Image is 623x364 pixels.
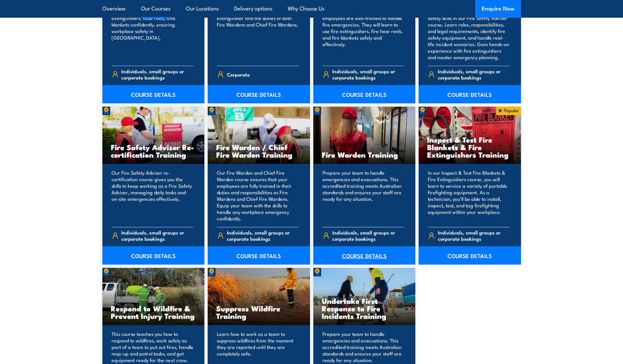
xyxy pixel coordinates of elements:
a: COURSE DETAILS [102,246,205,265]
a: COURSE DETAILS [208,246,310,265]
a: COURSE DETAILS [313,246,416,265]
p: In our Inspect & Test Fire Blankets & Fire Extinguishers course, you will learn to service a vari... [428,169,510,222]
p: Equip your team in [GEOGRAPHIC_DATA] with key fire safety skills in our Fire Safety Adviser cours... [428,2,510,61]
span: Individuals, small groups or corporate bookings [121,68,193,80]
p: Our Fire Combo Awareness Day includes training on how to use a fire extinguisher and the duties o... [217,2,299,61]
span: Individuals, small groups or corporate bookings [227,229,299,242]
p: Learn how to work as a team to suppress wildfires from the moment they are reported until they ar... [217,331,299,363]
p: Our Fire Safety Adviser re-certification course gives you the skills to keep working as a Fire Sa... [112,169,194,222]
h3: Suppress Wildfire Training [216,304,302,320]
span: Individuals, small groups or corporate bookings [121,229,193,242]
span: Individuals, small groups or corporate bookings [332,229,404,242]
h3: Fire Warden / Chief Fire Warden Training [216,143,302,158]
span: Corporate [227,69,250,79]
span: Individuals, small groups or corporate bookings [438,68,510,80]
p: Prepare your team to handle emergencies and evacuations. This accredited training meets Australia... [322,169,405,222]
a: COURSE DETAILS [208,85,310,103]
h3: Respond to Wildfire & Prevent Injury Training [111,304,196,320]
p: This course teaches you how to respond to wildfires, work safely as part of a team to put out fir... [112,331,194,363]
a: COURSE DETAILS [419,246,521,265]
p: Prepare your team to handle emergencies and evacuations. This accredited training meets Australia... [322,331,405,363]
a: COURSE DETAILS [102,85,205,103]
p: Train your team in essential fire safety. Learn to use fire extinguishers, hose reels, and blanke... [112,2,194,61]
h3: Inspect & Test Fire Blankets & Fire Extinguishers Training [427,136,512,158]
a: COURSE DETAILS [313,85,416,103]
span: Individuals, small groups or corporate bookings [332,68,404,80]
h3: Fire Warden Training [322,151,407,158]
span: Individuals, small groups or corporate bookings [438,229,510,242]
p: Our Fire Extinguisher and Fire Warden course will ensure your employees are well-trained to handl... [322,2,405,61]
h3: Undertake First Response to Fire Incidents Training [322,297,407,320]
a: COURSE DETAILS [419,85,521,103]
h3: Fire Safety Adviser Re-certification Training [111,143,196,158]
p: Our Fire Warden and Chief Fire Warden course ensures that your employees are fully trained in the... [217,169,299,222]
